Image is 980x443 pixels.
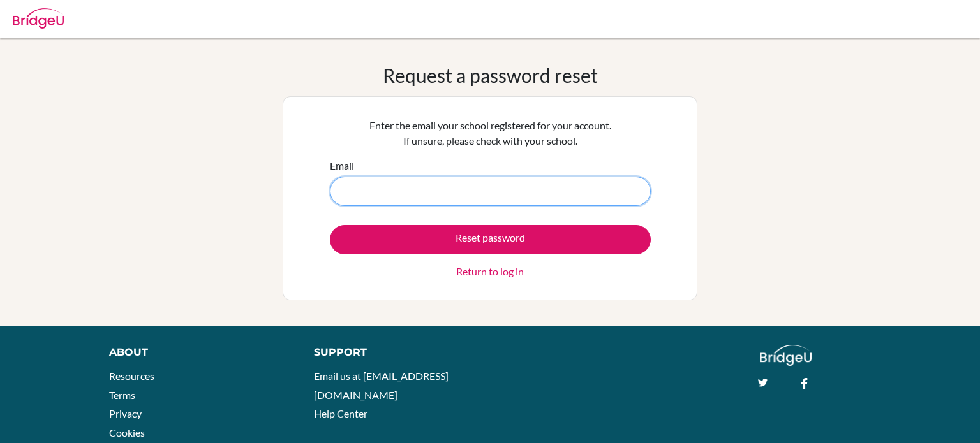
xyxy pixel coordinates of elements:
a: Return to log in [456,264,524,279]
a: Cookies [109,426,145,439]
a: Resources [109,370,154,382]
img: Bridge-U [13,8,64,29]
p: Enter the email your school registered for your account. If unsure, please check with your school. [330,118,651,149]
div: Support [314,345,477,360]
a: Help Center [314,407,367,419]
a: Privacy [109,407,142,419]
h1: Request a password reset [383,64,598,87]
button: Reset password [330,225,651,254]
label: Email [330,158,354,173]
div: About [109,345,285,360]
a: Terms [109,389,135,401]
a: Email us at [EMAIL_ADDRESS][DOMAIN_NAME] [314,370,449,401]
img: logo_white@2x-f4f0deed5e89b7ecb1c2cc34c3e3d731f90f0f143d5ea2071677605dd97b5244.png [760,345,812,366]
